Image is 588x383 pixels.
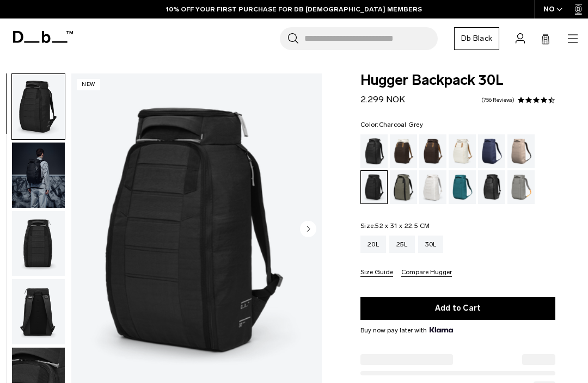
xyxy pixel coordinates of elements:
img: Hugger Backpack 30L Charcoal Grey [12,143,65,208]
a: Reflective Black [478,170,505,204]
span: Buy now pay later with [360,325,453,335]
a: Espresso [419,134,446,168]
img: Hugger Backpack 30L Charcoal Grey [12,279,65,344]
span: Hugger Backpack 30L [360,73,555,88]
img: {"height" => 20, "alt" => "Klarna"} [430,327,453,332]
button: Hugger Backpack 30L Charcoal Grey [11,279,65,345]
button: Add to Cart [360,297,555,320]
a: Cappuccino [390,134,417,168]
img: Hugger Backpack 30L Charcoal Grey [12,74,65,139]
a: 756 reviews [481,97,514,103]
button: Hugger Backpack 30L Charcoal Grey [11,73,65,140]
a: 25L [389,236,415,253]
legend: Size: [360,223,430,229]
span: 52 x 31 x 22.5 CM [375,222,430,230]
button: Next slide [300,220,316,239]
a: Black Out [360,134,388,168]
a: 10% OFF YOUR FIRST PURCHASE FOR DB [DEMOGRAPHIC_DATA] MEMBERS [166,4,422,14]
a: Forest Green [390,170,417,204]
span: Charcoal Grey [379,121,423,128]
a: Midnight Teal [449,170,476,204]
button: Size Guide [360,269,393,277]
button: Hugger Backpack 30L Charcoal Grey [11,211,65,277]
a: Clean Slate [419,170,446,204]
a: Blue Hour [478,134,505,168]
span: 2.299 NOK [360,94,405,104]
button: Compare Hugger [401,269,452,277]
a: Charcoal Grey [360,170,388,204]
a: 30L [418,236,444,253]
a: Oatmilk [449,134,476,168]
a: Db Black [454,27,499,50]
img: Hugger Backpack 30L Charcoal Grey [12,211,65,276]
a: 20L [360,236,386,253]
button: Hugger Backpack 30L Charcoal Grey [11,142,65,208]
p: New [77,79,100,90]
legend: Color: [360,121,423,128]
a: Sand Grey [507,170,535,204]
a: Fogbow Beige [507,134,535,168]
